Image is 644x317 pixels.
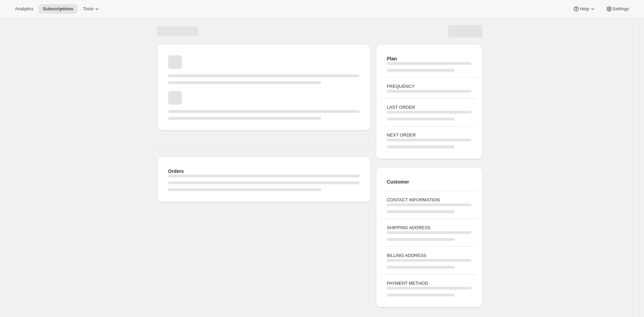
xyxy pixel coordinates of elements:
h3: SHIPPING ADDRESS [387,224,471,231]
h3: LAST ORDER [387,104,471,111]
span: Analytics [15,6,33,12]
h3: PAYMENT METHOD [387,280,471,287]
button: Tools [79,4,104,14]
h2: Customer [387,178,471,185]
span: Settings [613,6,629,12]
span: Subscriptions [43,6,73,12]
h3: BILLING ADDRESS [387,252,471,259]
button: Subscriptions [39,4,77,14]
h3: CONTACT INFORMATION [387,197,471,203]
button: Help [569,4,600,14]
h2: Plan [387,55,471,62]
span: Tools [83,6,93,12]
div: Page loading [149,18,491,310]
h3: FREQUENCY [387,83,471,90]
span: Help [580,6,589,12]
h2: Orders [168,168,359,175]
h3: NEXT ORDER [387,132,471,139]
button: Analytics [11,4,37,14]
button: Settings [602,4,633,14]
